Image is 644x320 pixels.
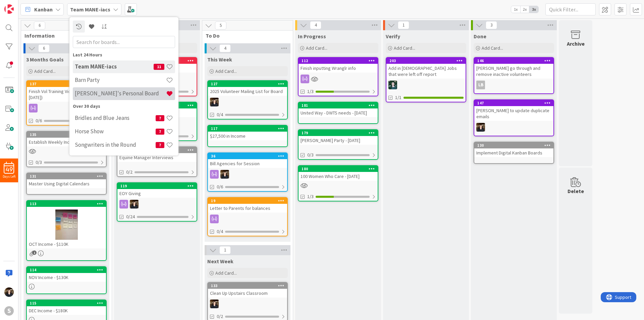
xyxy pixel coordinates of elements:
span: Done [474,33,486,40]
div: $27,500 in Income [208,132,287,140]
div: KS [208,300,287,308]
div: 131 [30,174,106,179]
span: 7 [156,115,164,121]
div: [PERSON_NAME] to update duplicate emails [474,106,553,121]
div: 137 [30,82,106,86]
h4: Team MANE-iacs [75,63,154,70]
div: 117$27,500 in Income [208,126,287,140]
span: 0/2 [217,313,223,320]
span: Support [14,1,31,9]
div: 181 [299,102,378,108]
span: This Week [207,56,232,63]
span: 4 [219,44,231,52]
div: 133 [208,283,287,289]
div: 179 [302,131,378,135]
div: 127 [208,81,287,87]
span: 0/6 [217,183,223,190]
div: KS [117,200,197,209]
span: 1 [398,21,409,29]
span: 0/24 [126,213,135,220]
div: 137 [27,81,106,87]
div: 146 [477,58,553,63]
div: 19 [211,198,287,203]
div: 19 [208,198,287,204]
img: KS [476,123,485,132]
div: 135Establish Weekly Income Reports [27,132,106,146]
div: Delete [568,187,584,195]
div: 130Implement Digital Kanban Boards [474,142,553,157]
span: Information [24,32,103,39]
div: 180100 Women Who Care - [DATE] [299,166,378,181]
div: Letter to Parents for balances [208,204,287,213]
div: 179 [299,130,378,136]
img: KS [4,287,14,297]
span: 7 [156,129,164,135]
div: 114 [27,267,106,273]
span: 6 [38,44,50,52]
span: 1/3 [307,88,314,95]
span: 0/6 [36,117,42,124]
div: 119EOY Giving [117,183,197,198]
span: 49 [6,167,13,172]
span: 1 [219,246,231,254]
div: Over 30 days [73,103,175,110]
div: 135 [30,132,106,137]
div: 146[PERSON_NAME] go through and remove inactive volunteers [474,58,553,79]
div: 115 [30,301,106,306]
span: 1 [32,250,37,255]
div: 147 [477,101,553,105]
div: 203 [386,58,466,64]
div: 113OCT Income - $110K [27,201,106,248]
img: KS [210,300,219,308]
div: KM [386,81,466,89]
div: 113 [27,201,106,207]
span: 3 [486,21,497,29]
div: Implement Digital Kanban Boards [474,148,553,157]
span: Add Card... [34,68,56,74]
span: 7 [156,142,164,148]
div: 133 [211,283,287,288]
span: To Do [206,32,284,39]
b: Team MANE-iacs [70,6,110,13]
div: 137Finish Vol Training Video Edits (By [DATE]) [27,81,106,102]
div: LB [476,81,485,89]
div: Finish inputting Wranglr info [299,64,378,73]
div: 112Finish inputting Wranglr info [299,58,378,73]
span: 0/4 [217,228,223,235]
div: United Way - DWTS needs - [DATE] [299,108,378,117]
span: Add Card... [306,45,327,51]
div: [PERSON_NAME] Party - [DATE] [299,136,378,145]
img: Visit kanbanzone.com [4,4,14,14]
img: KS [220,170,229,179]
span: 0/3 [36,159,42,166]
h4: Bridles and Blue Jeans [75,115,156,121]
div: 2025 Volunteer Mailing List for Board [208,87,287,96]
div: Equine Manager Interviews [117,153,197,162]
div: 112 [302,58,378,63]
h4: Songwriters in the Round [75,141,156,148]
div: KS [474,123,553,132]
div: 36 [211,154,287,158]
div: OCT Income - $110K [27,240,106,248]
div: 19Letter to Parents for balances [208,198,287,213]
div: 147[PERSON_NAME] to update duplicate emails [474,100,553,121]
div: 112 [299,58,378,64]
span: Add Card... [215,270,237,276]
div: 119 [120,184,197,188]
div: 135 [27,132,106,138]
input: Quick Filter... [545,3,596,15]
span: 6 [34,21,45,30]
span: Kanban [34,5,53,13]
span: 0/4 [217,111,223,118]
div: 117 [208,126,287,132]
div: DEC Income - $180K [27,306,106,315]
div: 115DEC Income - $180K [27,300,106,315]
div: 131Master Using Digital Calendars [27,173,106,188]
input: Search for boards... [73,36,175,48]
div: Clean Up Upstairs Classroom [208,289,287,298]
div: 36 [208,153,287,159]
div: NOV Income - $130K [27,273,106,282]
div: 181 [302,103,378,108]
span: Next Week [207,258,233,265]
div: 127 [211,82,287,86]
